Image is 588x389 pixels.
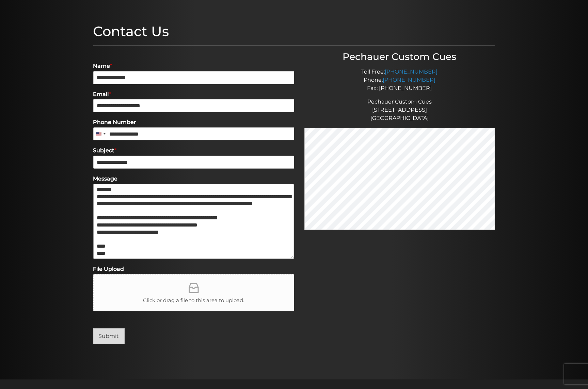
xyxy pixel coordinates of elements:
span: Click or drag a file to this area to upload. [143,297,244,305]
p: Toll Free: Phone: Fax: [PHONE_NUMBER] [304,68,495,92]
label: Name [93,63,294,70]
button: Submit [93,328,125,344]
label: Message [93,175,294,183]
a: [PHONE_NUMBER] [383,77,435,83]
label: Subject [93,147,294,154]
label: File Upload [93,266,294,273]
button: Selected country [93,127,108,140]
p: Pechauer Custom Cues [STREET_ADDRESS] [GEOGRAPHIC_DATA] [304,98,495,122]
label: Email [93,91,294,98]
h3: Pechauer Custom Cues [304,51,495,63]
label: Phone Number [93,119,294,126]
a: [PHONE_NUMBER] [385,68,438,75]
input: Phone Number [93,127,294,140]
h1: Contact Us [93,23,495,40]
